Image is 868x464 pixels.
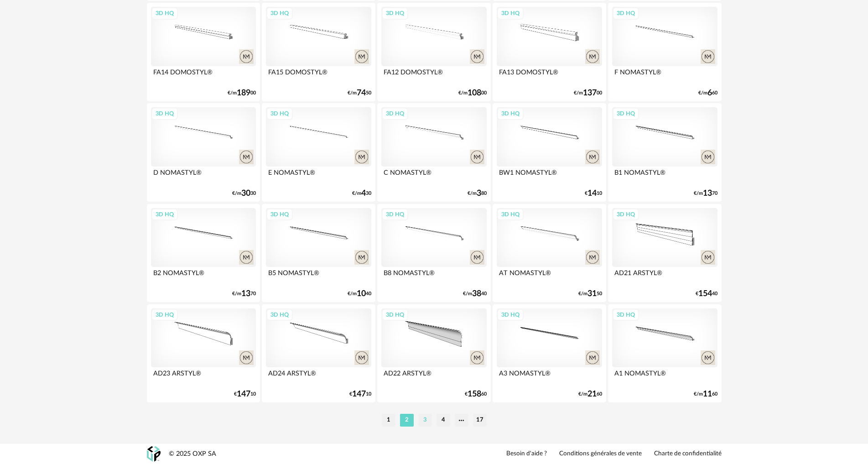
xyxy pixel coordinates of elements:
div: D NOMASTYL® [151,167,256,185]
span: 38 [472,291,481,297]
div: 3D HQ [613,7,639,19]
div: €/m 30 [232,190,256,197]
div: € 10 [349,391,371,397]
div: €/m 60 [694,391,717,397]
span: 74 [357,90,366,96]
a: 3D HQ F NOMASTYL® €/m660 [608,3,721,101]
div: €/m 00 [574,90,602,96]
span: 108 [468,90,481,96]
div: 3D HQ [151,209,178,220]
div: AD23 ARSTYL® [151,367,256,386]
span: 137 [583,90,597,96]
span: 10 [357,291,366,297]
div: 3D HQ [382,108,408,120]
a: 3D HQ C NOMASTYL® €/m380 [377,103,490,202]
span: 21 [587,391,597,397]
a: 3D HQ B2 NOMASTYL® €/m1370 [147,204,260,302]
div: 3D HQ [613,108,639,120]
div: 3D HQ [382,7,408,19]
div: 3D HQ [497,108,524,120]
div: € 10 [234,391,256,397]
div: 3D HQ [497,309,524,321]
span: 31 [587,291,597,297]
li: 17 [473,414,487,427]
div: 3D HQ [613,309,639,321]
span: 13 [703,190,712,197]
span: 6 [707,90,712,96]
div: B1 NOMASTYL® [612,167,717,185]
span: 14 [587,190,597,197]
li: 2 [400,414,414,427]
div: € 10 [585,190,602,197]
div: 3D HQ [497,7,524,19]
div: B8 NOMASTYL® [381,267,486,285]
div: C NOMASTYL® [381,167,486,185]
a: 3D HQ E NOMASTYL® €/m430 [262,103,375,202]
div: FA13 DOMOSTYL® [497,66,602,84]
a: 3D HQ AD23 ARSTYL® €14710 [147,304,260,403]
a: 3D HQ D NOMASTYL® €/m3030 [147,103,260,202]
div: AD22 ARSTYL® [381,367,486,386]
a: Besoin d'aide ? [506,450,547,458]
div: €/m 70 [694,190,717,197]
span: 30 [241,190,250,197]
img: OXP [147,446,161,462]
span: 3 [477,190,481,197]
a: 3D HQ FA13 DOMOSTYL® €/m13700 [493,3,606,101]
li: 3 [418,414,432,427]
div: 3D HQ [151,108,178,120]
span: 13 [241,291,250,297]
li: 1 [382,414,395,427]
div: FA14 DOMOSTYL® [151,66,256,84]
a: 3D HQ AD22 ARSTYL® €15860 [377,304,490,403]
span: 154 [698,291,712,297]
div: AT NOMASTYL® [497,267,602,285]
div: 3D HQ [497,209,524,220]
div: 3D HQ [613,209,639,220]
span: 4 [361,190,366,197]
a: 3D HQ BW1 NOMASTYL® €1410 [493,103,606,202]
span: 158 [468,391,481,397]
div: €/m 30 [352,190,371,197]
div: 3D HQ [266,108,293,120]
div: 3D HQ [266,7,293,19]
a: 3D HQ AD21 ARSTYL® €15440 [608,204,721,302]
a: 3D HQ AD24 ARSTYL® €14710 [262,304,375,403]
div: 3D HQ [266,209,293,220]
span: 147 [237,391,250,397]
div: €/m 70 [232,291,256,297]
div: €/m 50 [578,291,602,297]
div: A1 NOMASTYL® [612,367,717,386]
div: FA15 DOMOSTYL® [266,66,371,84]
span: 11 [703,391,712,397]
a: 3D HQ FA14 DOMOSTYL® €/m18900 [147,3,260,101]
div: B2 NOMASTYL® [151,267,256,285]
a: 3D HQ B1 NOMASTYL® €/m1370 [608,103,721,202]
a: 3D HQ A3 NOMASTYL® €/m2160 [493,304,606,403]
div: 3D HQ [151,309,178,321]
div: BW1 NOMASTYL® [497,167,602,185]
div: € 60 [465,391,487,397]
div: €/m 00 [228,90,256,96]
div: €/m 50 [348,90,371,96]
div: €/m 60 [698,90,717,96]
div: FA12 DOMOSTYL® [381,66,486,84]
div: 3D HQ [151,7,178,19]
div: 3D HQ [382,209,408,220]
a: 3D HQ FA15 DOMOSTYL® €/m7450 [262,3,375,101]
div: A3 NOMASTYL® [497,367,602,386]
a: 3D HQ A1 NOMASTYL® €/m1160 [608,304,721,403]
a: 3D HQ B5 NOMASTYL® €/m1040 [262,204,375,302]
span: 147 [352,391,366,397]
div: €/m 40 [348,291,371,297]
div: €/m 60 [578,391,602,397]
li: 4 [437,414,450,427]
div: F NOMASTYL® [612,66,717,84]
div: €/m 80 [468,190,487,197]
span: 189 [237,90,250,96]
div: € 40 [696,291,717,297]
a: 3D HQ AT NOMASTYL® €/m3150 [493,204,606,302]
a: Charte de confidentialité [654,450,722,458]
div: €/m 40 [463,291,487,297]
div: B5 NOMASTYL® [266,267,371,285]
